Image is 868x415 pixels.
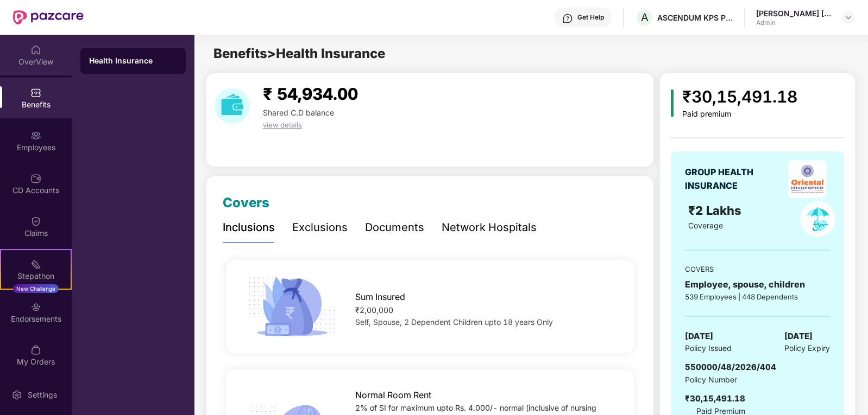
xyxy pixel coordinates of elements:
[1,271,71,282] div: Stepathon
[442,219,537,236] div: Network Hospitals
[756,18,832,27] div: Admin
[685,330,713,343] span: [DATE]
[30,130,41,141] img: svg+xml;base64,PHN2ZyBpZD0iRW1wbG95ZWVzIiB4bWxucz0iaHR0cDovL3d3dy53My5vcmcvMjAwMC9zdmciIHdpZHRoPS...
[685,278,830,291] div: Employee, spouse, children
[685,165,780,193] div: GROUP HEALTH INSURANCE
[800,201,835,237] img: policyIcon
[756,8,832,18] div: [PERSON_NAME] [PERSON_NAME]
[685,291,830,302] div: 539 Employees | 448 Dependents
[685,392,745,405] div: ₹30,15,491.18
[688,203,745,218] span: ₹2 Lakhs
[30,44,41,55] img: svg+xml;base64,PHN2ZyBpZD0iSG9tZSIgeG1sbnM9Imh0dHA6Ly93d3cudzMub3JnLzIwMDAvc3ZnIiB3aWR0aD0iMjAiIG...
[682,84,797,110] div: ₹30,15,491.18
[30,302,41,312] img: svg+xml;base64,PHN2ZyBpZD0iRW5kb3JzZW1lbnRzIiB4bWxucz0iaHR0cDovL3d3dy53My5vcmcvMjAwMC9zdmciIHdpZH...
[13,10,84,24] img: New Pazcare Logo
[685,375,737,384] span: Policy Number
[784,342,830,354] span: Policy Expiry
[365,219,424,236] div: Documents
[562,13,573,24] img: svg+xml;base64,PHN2ZyBpZD0iSGVscC0zMngzMiIgeG1sbnM9Imh0dHA6Ly93d3cudzMub3JnLzIwMDAvc3ZnIiB3aWR0aD...
[355,388,431,402] span: Normal Room Rent
[223,195,269,210] span: Covers
[641,11,649,24] span: A
[89,55,177,66] div: Health Insurance
[657,12,733,23] div: ASCENDUM KPS PRIVATE LIMITED
[263,108,334,117] span: Shared C.D balance
[788,160,826,198] img: insurerLogo
[688,221,723,230] span: Coverage
[263,120,302,129] span: view details
[30,344,41,355] img: svg+xml;base64,PHN2ZyBpZD0iTXlfT3JkZXJzIiBkYXRhLW5hbWU9Ik15IE9yZGVycyIgeG1sbnM9Imh0dHA6Ly93d3cudz...
[30,259,41,270] img: svg+xml;base64,PHN2ZyB4bWxucz0iaHR0cDovL3d3dy53My5vcmcvMjAwMC9zdmciIHdpZHRoPSIyMSIgaGVpZ2h0PSIyMC...
[30,216,41,227] img: svg+xml;base64,PHN2ZyBpZD0iQ2xhaW0iIHhtbG5zPSJodHRwOi8vd3d3LnczLm9yZy8yMDAwL3N2ZyIgd2lkdGg9IjIwIi...
[24,390,60,400] div: Settings
[11,390,22,400] img: svg+xml;base64,PHN2ZyBpZD0iU2V0dGluZy0yMHgyMCIgeG1sbnM9Imh0dHA6Ly93d3cudzMub3JnLzIwMDAvc3ZnIiB3aW...
[355,304,616,316] div: ₹2,00,000
[215,88,250,124] img: download
[784,330,813,343] span: [DATE]
[685,342,732,354] span: Policy Issued
[30,87,41,98] img: svg+xml;base64,PHN2ZyBpZD0iQmVuZWZpdHMiIHhtbG5zPSJodHRwOi8vd3d3LnczLm9yZy8yMDAwL3N2ZyIgd2lkdGg9Ij...
[213,46,385,61] span: Benefits > Health Insurance
[244,273,340,340] img: icon
[355,317,553,327] span: Self, Spouse, 2 Dependent Children upto 18 years Only
[685,362,776,372] span: 550000/48/2026/404
[292,219,348,236] div: Exclusions
[30,173,41,184] img: svg+xml;base64,PHN2ZyBpZD0iQ0RfQWNjb3VudHMiIGRhdGEtbmFtZT0iQ0QgQWNjb3VudHMiIHhtbG5zPSJodHRwOi8vd3...
[355,290,405,304] span: Sum Insured
[682,110,797,119] div: Paid premium
[685,264,830,274] div: COVERS
[223,219,275,236] div: Inclusions
[263,84,358,104] span: ₹ 54,934.00
[13,284,59,293] div: New Challenge
[671,90,674,117] img: icon
[577,13,604,22] div: Get Help
[844,13,853,22] img: svg+xml;base64,PHN2ZyBpZD0iRHJvcGRvd24tMzJ4MzIiIHhtbG5zPSJodHRwOi8vd3d3LnczLm9yZy8yMDAwL3N2ZyIgd2...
